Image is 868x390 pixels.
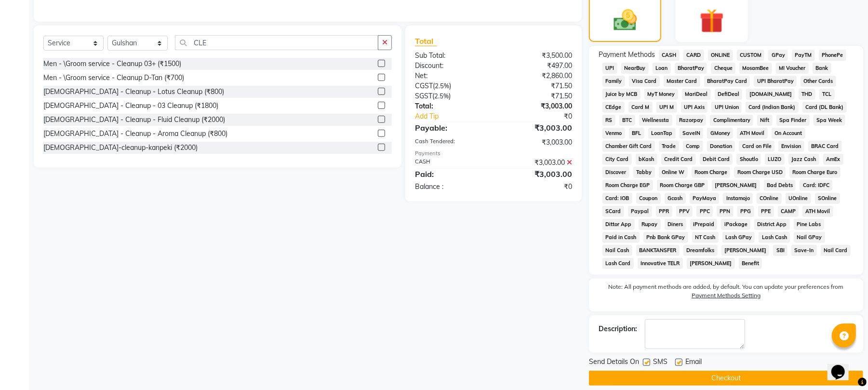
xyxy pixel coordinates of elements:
span: AmEx [823,154,843,165]
span: Family [602,76,625,87]
span: Room Charge [692,167,731,178]
label: Note: All payment methods are added, by default. You can update your preferences from [599,282,854,304]
span: COnline [757,193,782,204]
div: Balance : [408,182,494,192]
span: BFL [629,128,644,139]
span: SCard [602,206,624,217]
span: MI Voucher [776,63,809,74]
span: Comp [683,141,703,152]
div: ₹71.50 [494,91,579,101]
span: BharatPay [675,63,708,74]
span: Innovative TELR [638,258,683,269]
span: SMS [653,357,668,369]
span: Venmo [602,128,625,139]
span: Bank [813,63,831,74]
span: Rupay [639,219,661,230]
div: Net: [408,71,494,81]
div: ₹71.50 [494,81,579,91]
span: Total [415,36,437,46]
span: Envision [778,141,804,152]
span: CAMP [778,206,799,217]
div: [DEMOGRAPHIC_DATA] - Cleanup - Lotus Cleanup (₹800) [43,87,224,97]
span: TCL [819,89,835,100]
div: Paid: [408,168,494,180]
span: Card on File [739,141,775,152]
span: Jazz Cash [788,154,819,165]
span: Card: IDFC [800,180,832,191]
span: PPE [758,206,774,217]
div: ₹2,860.00 [494,71,579,81]
span: PPR [656,206,672,217]
span: bKash [636,154,657,165]
span: Diners [665,219,686,230]
span: UPI M [656,102,677,113]
span: Lash Cash [759,232,790,243]
span: Tabby [633,167,655,178]
span: Room Charge EGP [602,180,653,191]
span: MosamBee [739,63,772,74]
div: ₹3,003.00 [494,101,579,111]
span: Wellnessta [639,115,672,126]
span: Benefit [739,258,762,269]
span: UPI Union [711,102,742,113]
img: _cash.svg [606,7,644,34]
div: ₹497.00 [494,61,579,71]
span: UPI BharatPay [754,76,797,87]
span: CEdge [602,102,625,113]
span: SGST [415,92,432,100]
span: Pnb Bank GPay [643,232,688,243]
div: ( ) [408,91,494,101]
span: Card M [628,102,653,113]
span: Card: IOB [602,193,632,204]
iframe: chat widget [828,351,858,380]
span: SOnline [815,193,840,204]
span: Other Cards [801,76,836,87]
span: LoanTap [648,128,676,139]
span: Debit Card [700,154,733,165]
div: [DEMOGRAPHIC_DATA] - Cleanup - Fluid Cleanup (₹2000) [43,115,225,125]
span: Paypal [628,206,652,217]
span: Discover [602,167,629,178]
span: UPI [602,63,617,74]
div: Payments [415,149,572,158]
span: ATH Movil [802,206,833,217]
span: District App [754,219,790,230]
span: BANKTANSFER [636,245,680,256]
span: Pine Labs [794,219,824,230]
div: ₹3,003.00 [494,168,579,180]
span: [PERSON_NAME] [687,258,735,269]
span: [PERSON_NAME] [721,245,770,256]
div: ₹3,003.00 [494,137,579,148]
span: Spa Week [814,115,845,126]
span: CGST [415,81,433,90]
div: Sub Total: [408,51,494,61]
div: Discount: [408,61,494,71]
span: UOnline [786,193,811,204]
span: CARD [683,50,704,61]
span: 2.5% [434,92,449,100]
button: Checkout [589,371,863,386]
span: Room Charge USD [734,167,786,178]
span: CASH [659,50,680,61]
div: Men - \Groom service - Cleanup D-Tan (₹700) [43,73,184,83]
div: [DEMOGRAPHIC_DATA] - Cleanup - Aroma Cleanup (₹800) [43,129,227,139]
span: PPC [696,206,713,217]
span: Room Charge GBP [657,180,708,191]
div: [DEMOGRAPHIC_DATA]-cleanup-kanpeki (₹2000) [43,143,198,153]
span: City Card [602,154,632,165]
div: Men - \Groom service - Cleanup 03+ (₹1500) [43,59,181,69]
span: Email [685,357,702,369]
span: Cheque [711,63,735,74]
div: ₹0 [494,182,579,192]
div: ₹3,500.00 [494,51,579,61]
span: LUZO [765,154,785,165]
input: Search or Scan [175,35,378,50]
span: PPN [717,206,734,217]
span: GMoney [707,128,733,139]
span: Bad Debts [764,180,796,191]
span: Shoutlo [736,154,761,165]
label: Payment Methods Setting [692,291,761,300]
div: ₹0 [508,111,579,121]
img: _gift.svg [692,6,732,36]
span: THD [799,89,815,100]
